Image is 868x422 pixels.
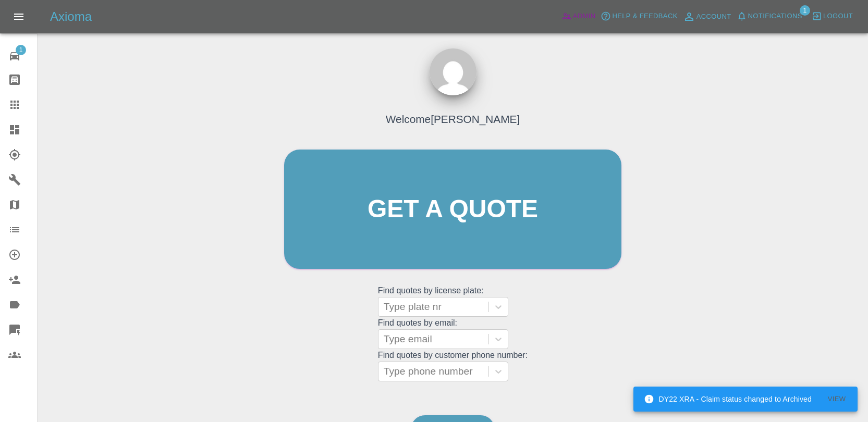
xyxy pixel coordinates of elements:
button: Logout [809,8,855,24]
img: ... [430,48,476,95]
h5: Axioma [50,8,92,25]
grid: Find quotes by email: [378,318,528,349]
grid: Find quotes by customer phone number: [378,351,528,381]
grid: Find quotes by license plate: [378,286,528,317]
button: View [820,391,853,407]
button: Open drawer [6,4,31,29]
span: Logout [823,10,853,22]
span: Admin [573,10,596,22]
span: Notifications [748,10,802,22]
span: 1 [16,45,26,55]
div: DY22 XRA - Claim status changed to Archived [644,390,812,408]
a: Get a quote [284,150,621,269]
span: Help & Feedback [612,10,677,22]
span: Account [696,11,731,23]
button: Help & Feedback [598,8,680,24]
h4: Welcome [PERSON_NAME] [386,111,520,127]
button: Notifications [734,8,805,24]
span: 1 [800,5,810,16]
a: Account [680,8,734,25]
a: Admin [559,8,598,24]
